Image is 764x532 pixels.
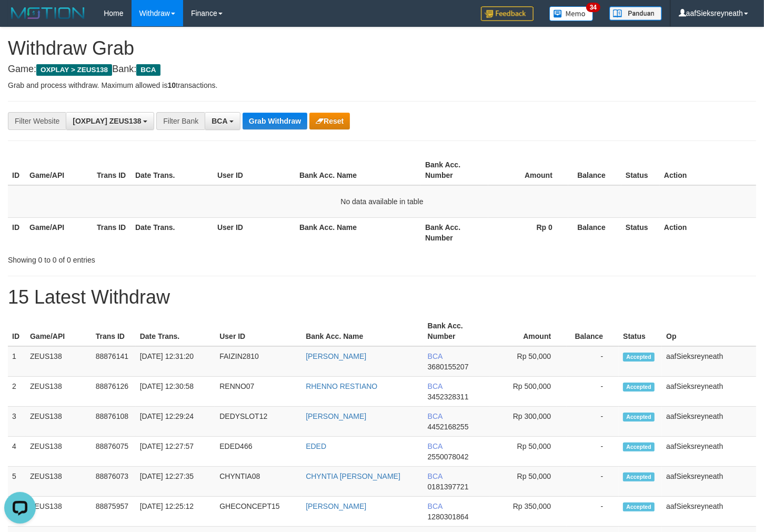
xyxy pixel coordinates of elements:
[623,413,655,421] span: Accepted
[212,117,227,125] span: BCA
[26,377,92,407] td: ZEUS138
[489,497,567,527] td: Rp 350,000
[8,112,66,130] div: Filter Website
[215,377,301,407] td: RENNO07
[660,155,756,185] th: Action
[424,316,489,346] th: Bank Acc. Number
[428,483,469,491] span: Copy 0181397721 to clipboard
[8,5,88,21] img: MOTION_logo.png
[428,513,469,521] span: Copy 1280301864 to clipboard
[295,155,421,185] th: Bank Acc. Name
[623,473,655,481] span: Accepted
[428,393,469,401] span: Copy 3452328311 to clipboard
[26,467,92,497] td: ZEUS138
[8,377,26,407] td: 2
[428,363,469,371] span: Copy 3680155207 to clipboard
[156,112,205,130] div: Filter Bank
[8,316,26,346] th: ID
[92,377,136,407] td: 88876126
[8,407,26,437] td: 3
[428,423,469,431] span: Copy 4452168255 to clipboard
[136,64,160,76] span: BCA
[215,437,301,467] td: EDED466
[662,377,756,407] td: aafSieksreyneath
[215,467,301,497] td: CHYNTIA08
[309,113,350,129] button: Reset
[660,217,756,247] th: Action
[623,443,655,451] span: Accepted
[306,352,366,360] a: [PERSON_NAME]
[8,64,756,75] h4: Game: Bank:
[8,346,26,377] td: 1
[567,437,619,467] td: -
[66,112,154,130] button: [OXPLAY] ZEUS138
[662,437,756,467] td: aafSieksreyneath
[136,377,216,407] td: [DATE] 12:30:58
[8,287,756,308] h1: 15 Latest Withdraw
[481,6,534,21] img: Feedback.jpg
[568,155,621,185] th: Balance
[167,81,176,89] strong: 10
[92,346,136,377] td: 88876141
[421,217,488,247] th: Bank Acc. Number
[586,3,600,12] span: 34
[549,6,594,21] img: Button%20Memo.svg
[306,412,366,420] a: [PERSON_NAME]
[609,6,662,21] img: panduan.png
[568,217,621,247] th: Balance
[567,377,619,407] td: -
[489,377,567,407] td: Rp 500,000
[306,382,377,390] a: RHENNO RESTIANO
[421,155,488,185] th: Bank Acc. Number
[243,113,307,129] button: Grab Withdraw
[26,497,92,527] td: ZEUS138
[489,437,567,467] td: Rp 50,000
[93,217,131,247] th: Trans ID
[623,353,655,362] span: Accepted
[488,155,568,185] th: Amount
[26,346,92,377] td: ZEUS138
[8,155,25,185] th: ID
[8,80,756,91] p: Grab and process withdraw. Maximum allowed is transactions.
[623,383,655,392] span: Accepted
[662,467,756,497] td: aafSieksreyneath
[8,467,26,497] td: 5
[92,437,136,467] td: 88876075
[428,453,469,461] span: Copy 2550078042 to clipboard
[306,472,400,480] a: CHYNTIA [PERSON_NAME]
[205,112,240,130] button: BCA
[488,217,568,247] th: Rp 0
[36,64,112,76] span: OXPLAY > ZEUS138
[301,316,423,346] th: Bank Acc. Name
[131,217,213,247] th: Date Trans.
[213,217,295,247] th: User ID
[136,437,216,467] td: [DATE] 12:27:57
[25,217,93,247] th: Game/API
[619,316,662,346] th: Status
[662,316,756,346] th: Op
[428,412,443,420] span: BCA
[25,155,93,185] th: Game/API
[621,217,660,247] th: Status
[26,316,92,346] th: Game/API
[215,346,301,377] td: FAIZIN2810
[92,497,136,527] td: 88875957
[621,155,660,185] th: Status
[623,503,655,511] span: Accepted
[4,4,36,36] button: Open LiveChat chat widget
[92,316,136,346] th: Trans ID
[136,407,216,437] td: [DATE] 12:29:24
[92,467,136,497] td: 88876073
[213,155,295,185] th: User ID
[215,497,301,527] td: GHECONCEPT15
[8,437,26,467] td: 4
[8,250,310,265] div: Showing 0 to 0 of 0 entries
[8,217,25,247] th: ID
[662,346,756,377] td: aafSieksreyneath
[428,442,443,450] span: BCA
[567,497,619,527] td: -
[215,316,301,346] th: User ID
[489,346,567,377] td: Rp 50,000
[567,467,619,497] td: -
[306,442,326,450] a: EDED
